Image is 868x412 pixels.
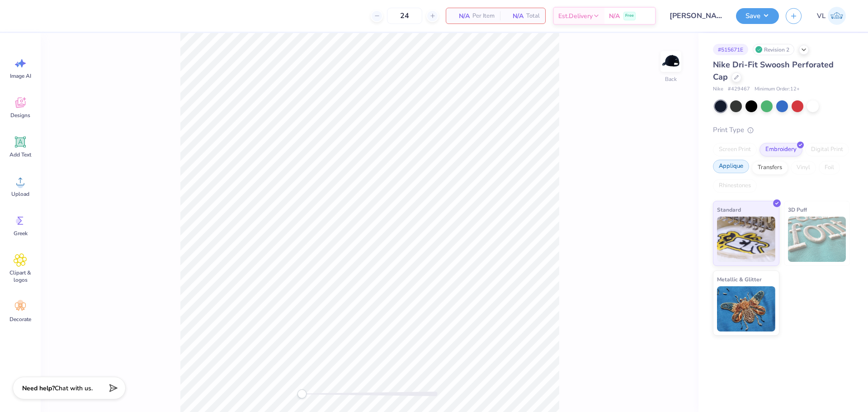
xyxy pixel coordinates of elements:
[472,11,495,21] span: Per Item
[665,75,677,83] div: Back
[753,44,794,55] div: Revision 2
[713,125,850,135] div: Print Type
[755,85,800,93] span: Minimum Order: 12 +
[791,161,816,175] div: Vinyl
[713,59,834,82] span: Nike Dri-Fit Swoosh Perforated Cap
[759,143,802,156] div: Embroidery
[788,217,846,262] img: 3D Puff
[805,143,849,156] div: Digital Print
[625,13,634,19] span: Free
[10,72,31,80] span: Image AI
[713,143,757,156] div: Screen Print
[297,389,307,398] div: Accessibility label
[55,384,93,393] span: Chat with us.
[663,7,729,25] input: Untitled Design
[713,85,723,93] span: Nike
[662,52,680,71] img: Back
[713,160,749,173] div: Applique
[752,161,788,175] div: Transfers
[609,11,620,21] span: N/A
[9,316,31,323] span: Decorate
[717,205,741,214] span: Standard
[452,11,470,21] span: N/A
[505,11,524,21] span: N/A
[387,8,422,24] input: – –
[713,179,757,193] div: Rhinestones
[713,44,748,55] div: # 515671E
[22,384,55,393] strong: Need help?
[717,286,775,331] img: Metallic & Glitter
[10,112,30,119] span: Designs
[813,7,850,25] a: VL
[9,151,31,158] span: Add Text
[717,217,775,262] img: Standard
[817,11,826,21] span: VL
[5,269,35,284] span: Clipart & logos
[819,161,840,175] div: Foil
[526,11,540,21] span: Total
[717,275,762,284] span: Metallic & Glitter
[11,190,29,198] span: Upload
[728,85,750,93] span: # 429467
[788,205,807,214] span: 3D Puff
[828,7,846,25] img: Vincent Lloyd Laurel
[736,8,779,24] button: Save
[558,11,593,21] span: Est. Delivery
[14,230,28,237] span: Greek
